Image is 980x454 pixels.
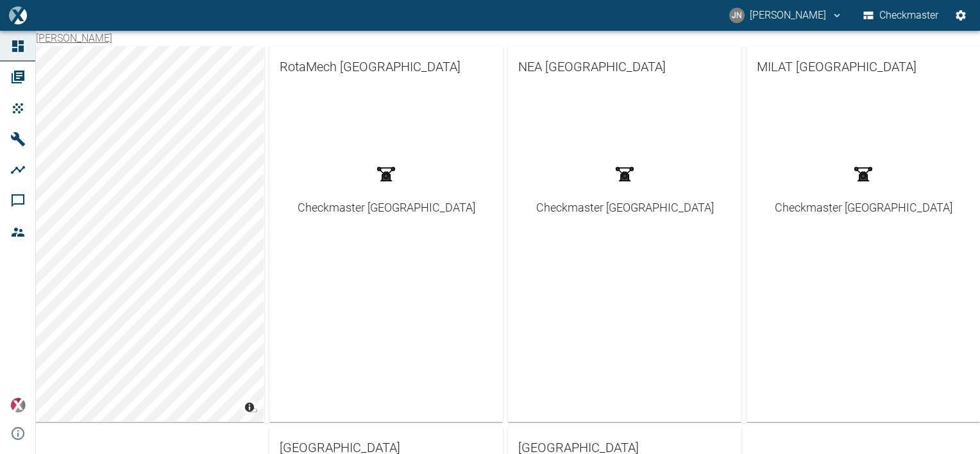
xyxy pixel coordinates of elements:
[775,156,952,216] a: Checkmaster [GEOGRAPHIC_DATA]
[727,4,845,27] button: jayan.nair@neuman-esser.ae
[31,46,264,421] canvas: Map
[949,4,972,27] button: Settings
[298,199,475,216] div: Checkmaster [GEOGRAPHIC_DATA]
[536,199,714,216] div: Checkmaster [GEOGRAPHIC_DATA]
[36,31,112,46] nav: breadcrumb
[747,46,980,87] a: MILAT [GEOGRAPHIC_DATA]
[536,156,714,216] a: Checkmaster [GEOGRAPHIC_DATA]
[36,32,112,44] a: [PERSON_NAME]
[280,56,493,77] span: RotaMech [GEOGRAPHIC_DATA]
[298,156,475,216] a: Checkmaster [GEOGRAPHIC_DATA]
[518,56,731,77] span: NEA [GEOGRAPHIC_DATA]
[9,6,26,24] img: logo
[269,46,503,87] a: RotaMech [GEOGRAPHIC_DATA]
[508,46,741,87] a: NEA [GEOGRAPHIC_DATA]
[757,56,970,77] span: MILAT [GEOGRAPHIC_DATA]
[10,398,26,413] img: Xplore Logo
[775,199,952,216] div: Checkmaster [GEOGRAPHIC_DATA]
[729,8,745,23] div: JN
[861,4,942,27] button: Checkmaster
